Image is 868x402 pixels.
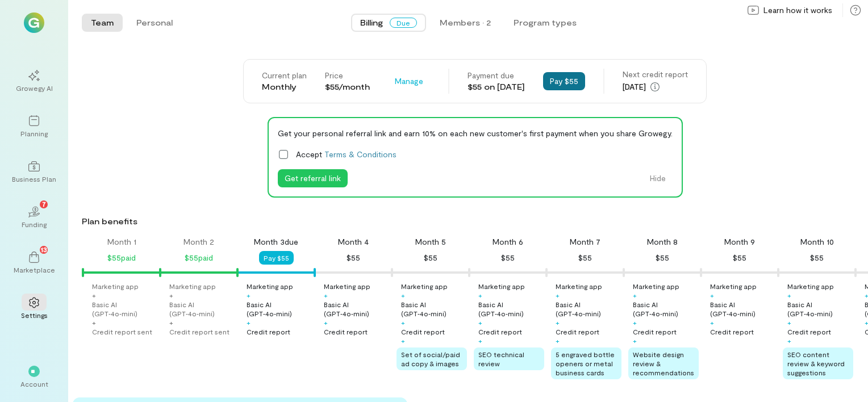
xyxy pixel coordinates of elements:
[468,81,525,93] div: $55 on [DATE]
[647,236,678,248] div: Month 8
[633,336,637,345] div: +
[107,236,136,248] div: Month 1
[504,14,586,32] button: Program types
[787,300,853,318] div: Basic AI (GPT‑4o‑mini)
[14,288,55,329] a: Settings
[787,291,791,300] div: +
[14,152,55,192] a: Business Plan
[810,251,824,265] div: $55
[710,291,714,300] div: +
[92,300,158,318] div: Basic AI (GPT‑4o‑mini)
[478,300,544,318] div: Basic AI (GPT‑4o‑mini)
[556,350,615,376] span: 5 engraved bottle openers or metal business cards
[325,81,370,93] div: $55/month
[41,244,47,254] span: 13
[262,70,307,81] div: Current plan
[570,236,600,248] div: Month 7
[556,282,602,291] div: Marketing app
[468,70,525,81] div: Payment due
[247,318,251,327] div: +
[401,291,405,300] div: +
[556,327,599,336] div: Credit report
[478,291,482,300] div: +
[169,318,173,327] div: +
[710,318,714,327] div: +
[578,251,592,265] div: $55
[724,236,755,248] div: Month 9
[324,327,368,336] div: Credit report
[401,282,448,291] div: Marketing app
[22,220,47,229] div: Funding
[787,282,834,291] div: Marketing app
[42,199,46,209] span: 7
[633,327,677,336] div: Credit report
[324,300,390,318] div: Basic AI (GPT‑4o‑mini)
[278,127,673,139] div: Get your personal referral link and earn 10% on each new customer's first payment when you share ...
[478,282,525,291] div: Marketing app
[401,327,445,336] div: Credit report
[633,300,699,318] div: Basic AI (GPT‑4o‑mini)
[324,149,397,159] a: Terms & Conditions
[21,311,48,320] div: Settings
[92,282,139,291] div: Marketing app
[247,300,312,318] div: Basic AI (GPT‑4o‑mini)
[107,251,136,265] div: $55 paid
[401,350,460,367] span: Set of social/paid ad copy & images
[478,327,522,336] div: Credit report
[14,265,55,274] div: Marketplace
[254,236,298,248] div: Month 3 due
[82,14,123,32] button: Team
[733,251,746,265] div: $55
[325,70,370,81] div: Price
[710,282,757,291] div: Marketing app
[623,80,688,94] div: [DATE]
[556,291,560,300] div: +
[478,336,482,345] div: +
[247,282,293,291] div: Marketing app
[14,106,55,147] a: Planning
[262,81,307,93] div: Monthly
[633,318,637,327] div: +
[390,18,417,28] span: Due
[82,216,863,227] div: Plan benefits
[324,318,328,327] div: +
[556,300,621,318] div: Basic AI (GPT‑4o‑mini)
[633,291,637,300] div: +
[623,69,688,80] div: Next credit report
[14,61,55,102] a: Growegy AI
[324,291,328,300] div: +
[169,291,173,300] div: +
[800,236,834,248] div: Month 10
[401,318,405,327] div: +
[12,174,56,183] div: Business Plan
[347,251,360,265] div: $55
[185,251,213,265] div: $55 paid
[556,336,560,345] div: +
[556,318,560,327] div: +
[14,197,55,238] a: Funding
[20,129,48,138] div: Planning
[20,379,48,388] div: Account
[787,318,791,327] div: +
[324,282,370,291] div: Marketing app
[169,327,229,336] div: Credit report sent
[247,291,251,300] div: +
[543,72,585,90] button: Pay $55
[169,300,235,318] div: Basic AI (GPT‑4o‑mini)
[633,282,679,291] div: Marketing app
[388,72,430,90] button: Manage
[424,251,437,265] div: $55
[278,169,348,187] button: Get referral link
[643,169,673,187] button: Hide
[478,350,524,367] span: SEO technical review
[787,350,845,376] span: SEO content review & keyword suggestions
[787,336,791,345] div: +
[92,318,96,327] div: +
[710,327,754,336] div: Credit report
[247,327,290,336] div: Credit report
[395,76,423,87] span: Manage
[127,14,182,32] button: Personal
[787,327,831,336] div: Credit report
[92,291,96,300] div: +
